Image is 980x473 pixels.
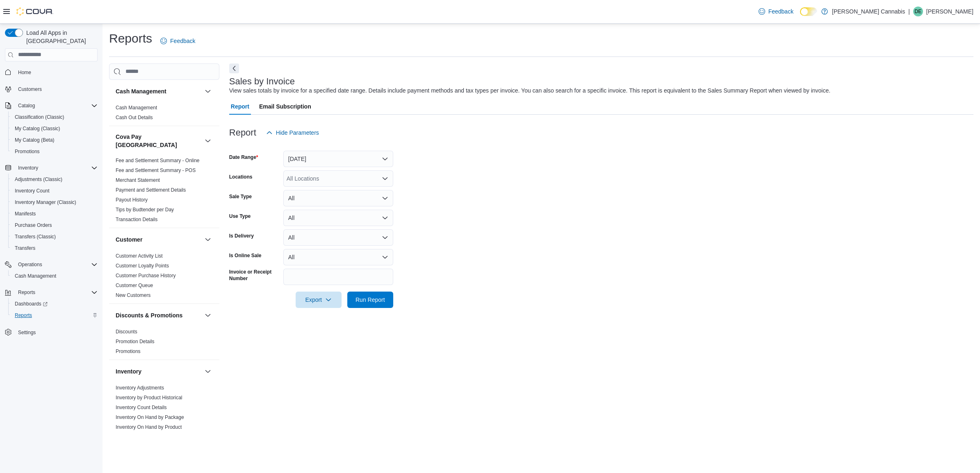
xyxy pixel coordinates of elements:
span: Customer Queue [116,282,153,289]
label: Locations [229,174,253,180]
a: Inventory Transactions [116,434,165,440]
button: Inventory Manager (Classic) [8,197,101,208]
button: Catalog [15,101,38,111]
span: Inventory [18,165,38,171]
button: Cova Pay [GEOGRAPHIC_DATA] [203,136,213,146]
button: Hide Parameters [263,124,322,141]
button: Transfers [8,242,101,254]
a: Settings [15,328,39,337]
span: Cash Management [116,104,157,111]
a: Customer Loyalty Points [116,263,169,269]
button: Manifests [8,208,101,220]
span: Run Report [356,296,385,304]
span: Operations [15,260,98,269]
span: Payout History [116,197,148,203]
span: Fee and Settlement Summary - Online [116,157,200,164]
span: Inventory Count Details [116,404,167,411]
span: Cash Out Details [116,114,153,121]
button: Inventory [15,163,41,173]
label: Is Online Sale [229,252,262,259]
a: Tips by Budtender per Day [116,207,174,213]
span: Inventory by Product Historical [116,394,182,401]
span: Reports [18,289,35,296]
a: Manifests [11,209,39,219]
a: Fee and Settlement Summary - POS [116,167,196,173]
button: Export [296,292,342,308]
span: Export [301,292,337,308]
a: Purchase Orders [11,220,55,230]
span: Reports [11,310,98,320]
button: Cash Management [203,86,213,96]
a: Transaction Details [116,217,157,222]
button: Customers [2,83,101,95]
button: Adjustments (Classic) [8,174,101,185]
span: New Customers [116,292,150,299]
span: Catalog [15,101,98,111]
a: My Catalog (Beta) [11,135,58,145]
button: Discounts & Promotions [203,310,213,320]
a: Promotions [116,349,141,354]
a: Customer Queue [116,283,153,288]
span: Transfers (Classic) [15,233,56,240]
button: All [283,249,393,265]
a: Transfers [11,243,39,253]
span: Promotion Details [116,338,155,345]
span: Inventory [15,163,98,173]
a: Adjustments (Classic) [11,174,66,184]
a: Feedback [157,33,198,49]
button: Settings [2,326,101,338]
a: Customer Purchase History [116,273,176,278]
button: Inventory [116,367,201,376]
span: Manifests [15,210,36,217]
a: Inventory Manager (Classic) [11,197,80,207]
a: Inventory by Product Historical [116,395,182,401]
a: Transfers (Classic) [11,232,59,242]
button: Cova Pay [GEOGRAPHIC_DATA] [116,133,201,149]
div: Cova Pay [GEOGRAPHIC_DATA] [109,156,219,228]
span: Settings [15,327,98,337]
span: Cash Management [15,273,56,279]
span: Load All Apps in [GEOGRAPHIC_DATA] [23,29,98,45]
h3: Report [229,128,256,138]
span: Customers [15,84,98,94]
span: Classification (Classic) [15,114,64,120]
button: Promotions [8,146,101,157]
span: Merchant Statement [116,177,160,183]
a: Dashboards [11,299,51,309]
a: Payment and Settlement Details [116,187,186,193]
a: Cash Out Details [116,115,153,120]
span: Inventory On Hand by Product [116,424,182,430]
span: My Catalog (Classic) [15,125,60,132]
span: Inventory Manager (Classic) [15,199,76,206]
span: Reports [15,287,98,297]
a: Reports [11,310,35,320]
button: Catalog [2,100,101,111]
button: Reports [15,287,39,297]
a: Discounts [116,329,137,335]
button: Operations [2,259,101,270]
a: Inventory Count [11,186,53,196]
button: All [283,190,393,206]
div: View sales totals by invoice for a specified date range. Details include payment methods and tax ... [229,86,830,95]
span: Purchase Orders [15,222,52,229]
nav: Complex example [5,63,98,360]
span: My Catalog (Beta) [11,135,98,145]
span: Settings [18,329,36,336]
button: Purchase Orders [8,220,101,231]
span: My Catalog (Beta) [15,137,55,143]
label: Invoice or Receipt Number [229,269,280,282]
button: [DATE] [283,151,393,167]
span: Customer Purchase History [116,272,176,279]
button: Operations [15,260,46,269]
label: Sale Type [229,193,252,200]
button: Open list of options [382,175,388,182]
label: Date Range [229,154,258,161]
button: Discounts & Promotions [116,311,201,319]
span: Operations [18,261,42,268]
span: Fee and Settlement Summary - POS [116,167,196,174]
a: My Catalog (Classic) [11,124,64,134]
span: Dashboards [11,299,98,309]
